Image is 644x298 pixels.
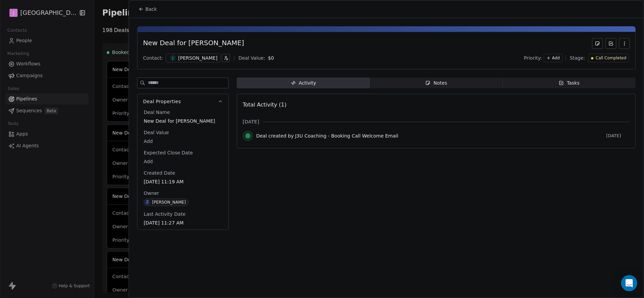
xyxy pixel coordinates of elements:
span: J [170,55,176,61]
span: Add [552,55,560,61]
div: [PERSON_NAME] [152,200,186,205]
span: Stage: [570,55,585,61]
div: Contact: [143,55,163,61]
div: Tasks [559,80,579,87]
span: Call Completed [596,55,626,61]
div: Z [146,200,149,205]
span: Back [145,6,157,12]
span: [DATE] [606,133,630,139]
span: Priority: [524,55,542,61]
div: New Deal for [PERSON_NAME] [143,38,244,49]
span: Add [144,158,222,165]
button: Deal Properties [137,94,228,109]
span: Deal Name [142,109,171,116]
span: $ 0 [268,55,274,61]
span: Deal created by [256,132,293,139]
span: Created Date [142,170,176,176]
span: Add [144,138,222,145]
span: [DATE] [242,118,259,125]
span: [DATE] 11:27 AM [144,219,222,226]
div: Deal Value: [238,55,265,61]
div: [PERSON_NAME] [178,55,217,61]
span: Deal Properties [143,98,181,105]
span: Owner [142,190,160,197]
span: [DATE] 11:19 AM [144,178,222,185]
div: Deal Properties [137,109,228,230]
span: Expected Close Date [142,149,194,156]
div: Open Intercom Messenger [621,275,637,291]
div: Notes [425,80,447,87]
button: Back [134,3,161,15]
span: Total Activity (1) [242,101,286,108]
span: New Deal for [PERSON_NAME] [144,118,222,124]
span: Deal Value [142,129,170,136]
span: Last Activity Date [142,211,187,217]
span: J3U Coaching - Booking Call Welcome Email [295,132,398,139]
